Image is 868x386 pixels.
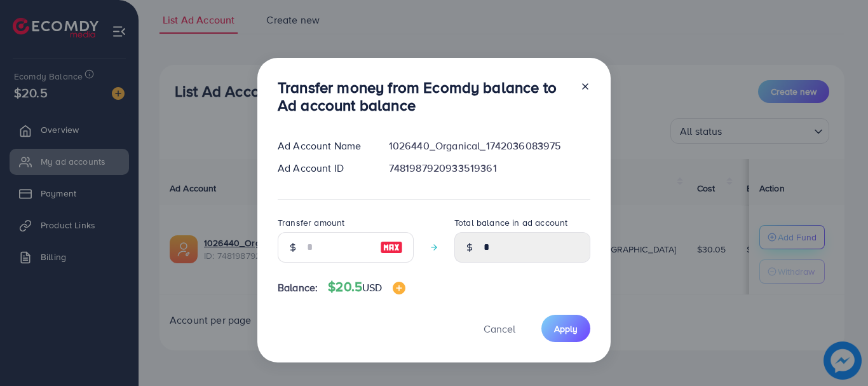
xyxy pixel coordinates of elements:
button: Cancel [468,315,531,342]
img: image [380,240,403,255]
span: USD [362,280,382,294]
span: Cancel [484,322,515,336]
span: Apply [554,322,578,335]
button: Apply [541,315,590,342]
img: image [393,282,405,294]
h3: Transfer money from Ecomdy balance to Ad account balance [278,78,570,115]
div: 1026440_Organical_1742036083975 [379,139,600,153]
label: Total balance in ad account [454,216,567,229]
span: Balance: [278,280,318,295]
div: Ad Account Name [268,139,379,153]
label: Transfer amount [278,216,344,229]
div: 7481987920933519361 [379,161,600,176]
h4: $20.5 [328,279,405,295]
div: Ad Account ID [268,161,379,176]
